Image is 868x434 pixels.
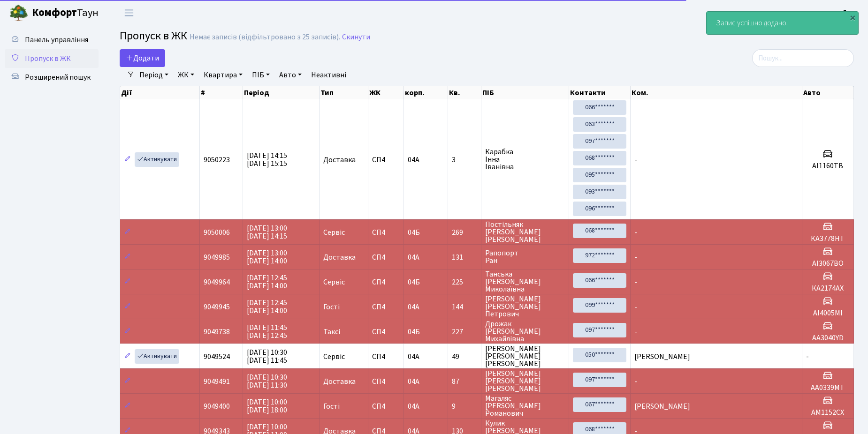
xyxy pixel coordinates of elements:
span: Магаляс [PERSON_NAME] Романович [485,395,565,417]
h5: КА2174АХ [806,284,850,293]
span: СП4 [372,278,400,286]
span: Розширений пошук [25,72,91,82]
span: 131 [452,254,478,261]
span: - [806,352,809,362]
span: СП4 [372,156,400,164]
th: Тип [320,86,369,99]
span: 3 [452,156,478,164]
div: Немає записів (відфільтровано з 25 записів). [190,33,340,42]
img: logo.png [9,4,28,22]
span: 9049985 [204,252,230,262]
a: Період [136,67,172,83]
a: Активувати [135,152,179,167]
th: Авто [802,86,854,99]
span: СП4 [372,229,400,236]
div: × [848,13,857,22]
span: СП4 [372,328,400,336]
h5: АІ4005МІ [806,309,850,318]
span: [PERSON_NAME] [PERSON_NAME] [PERSON_NAME] [485,370,565,392]
th: ЖК [368,86,404,99]
span: Таксі [323,328,340,336]
a: Розширений пошук [5,68,99,87]
span: [DATE] 11:45 [DATE] 12:45 [247,322,287,341]
span: [DATE] 13:00 [DATE] 14:00 [247,248,287,266]
span: Доставка [323,156,356,164]
a: Авто [275,67,305,83]
span: Сервіс [323,229,345,236]
span: Дрожак [PERSON_NAME] Михайлівна [485,320,565,343]
span: - [634,376,637,387]
h5: КА3778НТ [806,234,850,243]
h5: АМ1152СХ [806,408,850,417]
span: [DATE] 10:30 [DATE] 11:45 [247,347,287,366]
a: Пропуск в ЖК [5,49,99,68]
span: Сервіс [323,278,345,286]
span: Таун [32,5,99,21]
input: Пошук... [752,49,854,67]
th: Ком. [631,86,802,99]
th: Кв. [448,86,482,99]
span: [PERSON_NAME] [PERSON_NAME] [PERSON_NAME] [485,345,565,367]
span: 225 [452,278,478,286]
span: СП4 [372,303,400,311]
span: 04А [408,401,419,412]
span: - [634,227,637,238]
span: 9050006 [204,227,230,238]
span: Танська [PERSON_NAME] Миколаївна [485,270,565,293]
span: [DATE] 10:30 [DATE] 11:30 [247,372,287,390]
span: 144 [452,303,478,311]
span: 04А [408,376,419,387]
span: Карабка Інна Іванівна [485,148,565,171]
h5: АА3040YD [806,334,850,343]
span: 9 [452,403,478,410]
span: [DATE] 13:00 [DATE] 14:15 [247,223,287,241]
span: - [634,252,637,262]
span: [DATE] 12:45 [DATE] 14:00 [247,273,287,291]
span: 04А [408,252,419,262]
span: 9049491 [204,376,230,387]
span: - [634,327,637,337]
span: 9049964 [204,277,230,287]
span: 9049400 [204,401,230,412]
span: 9050223 [204,155,230,165]
span: 04А [408,155,419,165]
a: ЖК [174,67,198,83]
a: Квартира [200,67,246,83]
a: Додати [120,49,165,67]
span: Сервіс [323,353,345,360]
a: ПІБ [248,67,274,83]
span: 04А [408,352,419,362]
span: СП4 [372,403,400,410]
th: # [200,86,243,99]
span: Пропуск в ЖК [25,53,71,64]
h5: AA0339MT [806,383,850,392]
span: [PERSON_NAME] [634,352,690,362]
a: Активувати [135,349,179,364]
span: - [634,155,637,165]
span: 9049738 [204,327,230,337]
span: 9049524 [204,352,230,362]
span: Постільняк [PERSON_NAME] [PERSON_NAME] [485,221,565,243]
span: Доставка [323,254,356,261]
a: Панель управління [5,30,99,49]
span: 04Б [408,327,420,337]
a: Консьєрж б. 4. [805,7,857,19]
span: 9049945 [204,302,230,312]
span: [DATE] 10:00 [DATE] 18:00 [247,397,287,415]
span: Гості [323,303,340,311]
span: - [634,277,637,287]
span: Доставка [323,378,356,385]
span: СП4 [372,353,400,360]
span: Рапопорт Ран [485,249,565,264]
span: 269 [452,229,478,236]
span: [PERSON_NAME] [634,401,690,412]
h5: AI3067BO [806,259,850,268]
th: корп. [404,86,448,99]
button: Переключити навігацію [117,5,141,21]
a: Неактивні [307,67,350,83]
span: 87 [452,378,478,385]
span: - [634,302,637,312]
a: Скинути [342,33,370,42]
span: 04Б [408,277,420,287]
span: [PERSON_NAME] [PERSON_NAME] Петрович [485,295,565,318]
